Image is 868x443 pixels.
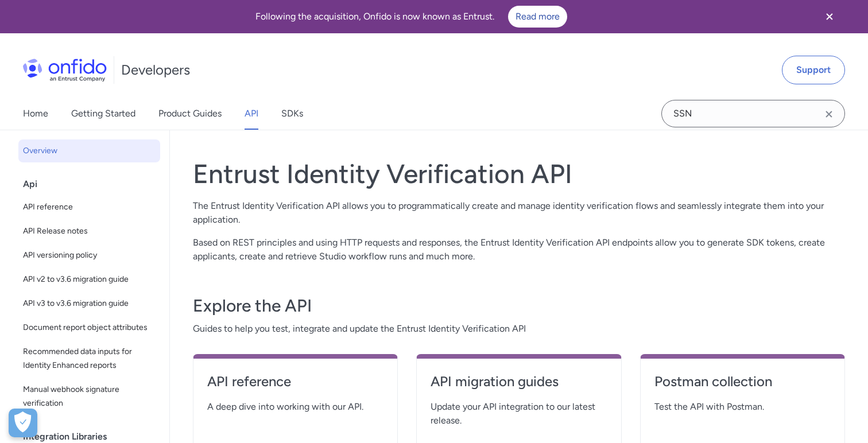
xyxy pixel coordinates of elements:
[193,322,845,336] span: Guides to help you test, integrate and update the Entrust Identity Verification API
[18,196,160,219] a: API reference
[9,409,37,437] button: Open Preferences
[654,372,831,391] h4: Postman collection
[23,297,156,310] span: API v3 to v3.6 migration guide
[23,273,156,286] span: API v2 to v3.6 migration guide
[9,409,37,437] div: Cookie Preferences
[207,372,383,391] h4: API reference
[23,98,48,130] a: Home
[822,107,836,121] svg: Clear search field button
[207,400,383,414] span: A deep dive into working with our API.
[18,244,160,267] a: API versioning policy
[207,372,383,400] a: API reference
[23,200,156,214] span: API reference
[23,144,156,158] span: Overview
[18,268,160,291] a: API v2 to v3.6 migration guide
[18,378,160,415] a: Manual webhook signature verification
[431,372,607,400] a: API migration guides
[18,220,160,243] a: API Release notes
[193,158,845,190] h1: Entrust Identity Verification API
[654,400,831,414] span: Test the API with Postman.
[654,372,831,400] a: Postman collection
[245,98,258,130] a: API
[808,2,851,31] button: Close banner
[23,383,156,410] span: Manual webhook signature verification
[431,372,607,391] h4: API migration guides
[14,6,808,28] div: Following the acquisition, Onfido is now known as Entrust.
[121,61,190,79] h1: Developers
[23,173,165,196] div: Api
[18,316,160,339] a: Document report object attributes
[71,98,135,130] a: Getting Started
[23,59,107,81] img: Onfido Logo
[18,292,160,315] a: API v3 to v3.6 migration guide
[23,224,156,238] span: API Release notes
[193,236,845,263] p: Based on REST principles and using HTTP requests and responses, the Entrust Identity Verification...
[508,6,567,28] a: Read more
[18,139,160,162] a: Overview
[782,56,845,84] a: Support
[23,321,156,335] span: Document report object attributes
[431,400,607,428] span: Update your API integration to our latest release.
[193,199,845,227] p: The Entrust Identity Verification API allows you to programmatically create and manage identity v...
[18,340,160,377] a: Recommended data inputs for Identity Enhanced reports
[23,248,156,262] span: API versioning policy
[661,100,845,127] input: Onfido search input field
[193,294,845,317] h3: Explore the API
[823,10,836,24] svg: Close banner
[23,345,156,372] span: Recommended data inputs for Identity Enhanced reports
[158,98,222,130] a: Product Guides
[281,98,303,130] a: SDKs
